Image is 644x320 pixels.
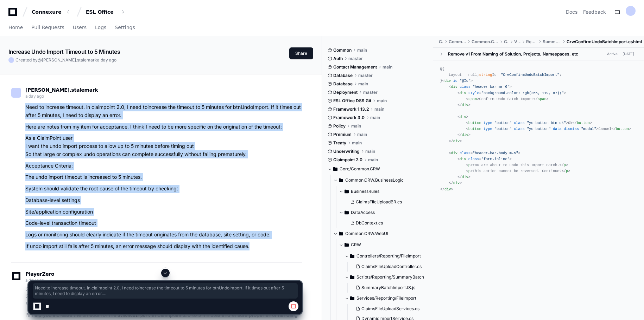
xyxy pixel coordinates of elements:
[462,103,468,107] span: div
[345,208,349,217] svg: Directory
[527,127,551,131] span: "yc-button"
[356,220,383,226] span: DbContext.cs
[473,151,518,155] span: "header-bar-body m-5"
[357,132,367,137] span: main
[466,127,631,131] span: Cancel
[466,163,473,167] span: < >
[340,166,380,172] span: Core/Common.CRW
[289,47,313,59] button: Share
[466,97,549,101] span: Confirm Undo Batch Import
[363,90,378,95] span: master
[439,39,443,45] span: Core
[460,79,471,83] span: "@Id"
[25,185,302,193] p: System should validate the root cause of the timeout by checking:
[333,106,369,112] span: Framework 1.13.2
[25,103,302,119] p: Need to increase timeout. in claimpoint 2.0, I need toincrease the timeout to 5 minutes for btnUn...
[32,8,62,15] div: Connexure
[25,162,302,170] p: Acceptance Criteria:
[25,93,44,99] span: a day ago
[457,103,471,107] span: </ >
[339,176,343,184] svg: Directory
[527,121,566,125] span: "yc-button btn-ok"
[339,229,343,238] svg: Directory
[377,98,387,104] span: main
[448,51,578,57] div: Remove v1 From Naming of Solution, Projects, Namespaces, etc
[466,169,570,173] span: This action cannot be reversed. Continue?
[468,157,479,161] span: class
[38,57,42,63] span: @
[484,127,492,131] span: type
[440,66,637,198] div: @{ Layout = null; Id = ; }
[95,25,106,30] span: Logs
[442,79,473,83] span: < = >
[368,157,378,163] span: main
[352,140,362,146] span: main
[333,123,346,129] span: Policy
[333,90,358,95] span: Deployment
[623,51,634,57] div: [DATE]
[451,151,457,155] span: div
[115,20,135,36] a: Settings
[526,39,537,45] span: Reporting
[468,127,481,131] span: button
[543,39,561,45] span: SummaryBatch
[351,210,375,215] span: DataAccess
[453,79,457,83] span: id
[333,73,353,78] span: Database
[453,139,460,143] span: div
[328,163,428,175] button: Core/Common.CRW
[374,106,384,112] span: main
[365,149,375,154] span: main
[616,127,629,131] span: button
[345,231,388,236] span: Common.CRW.WebUI
[351,123,361,129] span: main
[370,115,380,120] span: main
[25,123,302,131] p: Here are notes from my item for acceptance. I think I need to be more specific on the origination...
[31,25,64,30] span: Pull Requests
[25,196,302,204] p: Database-level settings
[31,20,64,36] a: Pull Requests
[83,6,128,18] button: ESL Office
[25,173,302,181] p: The undo import timeout is increased to 5 minutes.
[449,85,512,89] span: < = >
[440,187,453,191] span: </ >
[472,39,498,45] span: Common.CRW.WebUI
[457,133,471,137] span: </ >
[333,64,377,70] span: Contact Management
[347,197,429,207] button: ClaimsFileUploadBR.cs
[560,163,568,167] span: </ >
[15,57,116,63] span: Created by
[357,47,367,53] span: main
[514,39,520,45] span: Views
[86,8,116,15] div: ESL Office
[444,79,451,83] span: div
[466,121,568,125] span: < = = >
[538,97,547,101] span: span
[457,91,566,95] span: < = >
[460,91,466,95] span: div
[356,253,421,259] span: Controllers/Reporting/FileImport
[468,163,471,167] span: p
[333,165,337,173] svg: Directory
[468,121,481,125] span: button
[345,187,349,196] svg: Directory
[29,6,74,18] button: Connexure
[333,98,371,104] span: ESL Office DS9 Git
[605,51,620,57] span: Active
[42,57,97,63] span: [PERSON_NAME].stalemark
[581,127,596,131] span: "modal"
[462,133,468,137] span: div
[449,181,462,185] span: </ >
[35,285,296,296] span: Need to increase timeout. in claimpoint 2.0, I need toincrease the timeout to 5 minutes for btnUn...
[95,20,106,36] a: Logs
[481,157,510,161] span: "form-inline"
[562,169,570,173] span: </ >
[333,157,362,163] span: Claimpoint 2.0
[333,115,365,120] span: Framework 3.0
[333,81,353,87] span: Database
[25,208,302,216] p: Site/application configuration
[358,73,373,78] span: master
[564,163,566,167] span: p
[351,189,379,194] span: BusinessRules
[8,20,23,36] a: Home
